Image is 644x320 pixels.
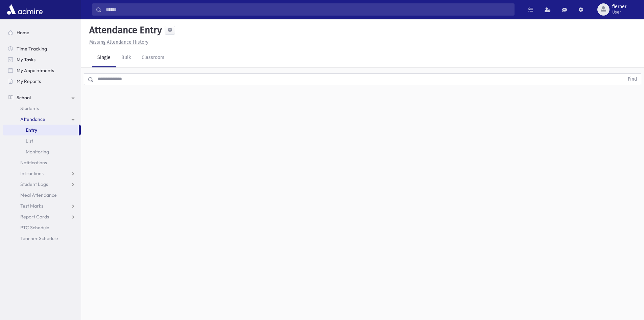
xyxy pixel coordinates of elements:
a: School [3,92,81,103]
input: Search [102,3,514,16]
span: Notifications [20,159,47,166]
a: Attendance [3,114,81,125]
a: My Reports [3,76,81,87]
h5: Attendance Entry [87,24,162,36]
span: Home [17,29,29,36]
a: Notifications [3,157,81,168]
span: Infractions [20,170,44,176]
span: Attendance [20,116,45,122]
span: Teacher Schedule [20,235,58,241]
a: Entry [3,125,79,135]
span: My Tasks [17,57,35,63]
span: Entry [26,127,37,133]
span: Time Tracking [17,46,47,52]
a: Monitoring [3,146,81,157]
a: Home [3,27,81,38]
a: Teacher Schedule [3,233,81,244]
button: Find [624,73,641,85]
span: Report Cards [20,214,49,220]
u: Missing Attendance History [89,39,148,45]
span: School [17,94,31,101]
a: Infractions [3,168,81,179]
a: Bulk [116,48,136,67]
span: Meal Attendance [20,192,57,198]
a: Students [3,103,81,114]
span: Student Logs [20,181,48,187]
span: List [26,138,33,144]
span: PTC Schedule [20,225,49,231]
a: Test Marks [3,200,81,211]
a: Missing Attendance History [87,39,148,45]
span: Test Marks [20,203,43,209]
a: Report Cards [3,211,81,222]
a: Classroom [136,48,170,67]
span: Students [20,105,39,111]
span: Monitoring [26,149,49,155]
a: My Tasks [3,54,81,65]
span: User [612,9,626,15]
a: Single [92,48,116,67]
span: flerner [612,4,626,9]
img: AdmirePro [5,3,44,16]
a: PTC Schedule [3,222,81,233]
a: Time Tracking [3,43,81,54]
a: Meal Attendance [3,190,81,200]
a: My Appointments [3,65,81,76]
span: My Appointments [17,67,54,73]
span: My Reports [17,78,41,84]
a: Student Logs [3,179,81,190]
a: List [3,135,81,146]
